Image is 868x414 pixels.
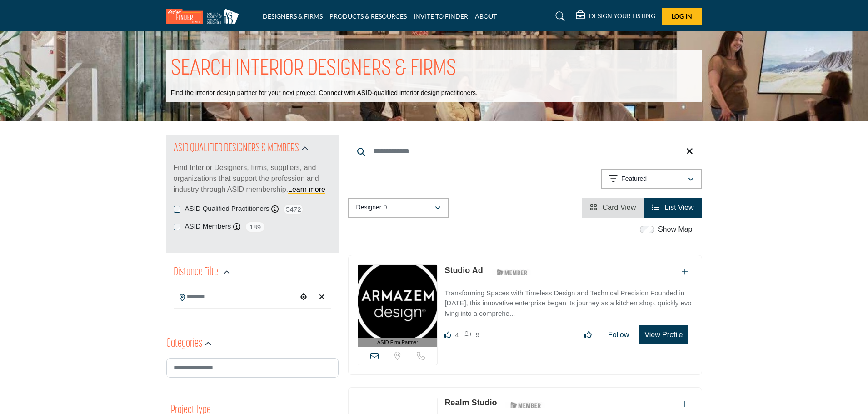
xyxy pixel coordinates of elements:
[602,326,635,344] button: Follow
[185,204,269,214] label: ASID Qualified Practitioners
[414,12,468,20] a: INVITE TO FINDER
[171,89,478,98] p: Find the interior design partner for your next project. Connect with ASID-qualified interior desi...
[444,288,692,319] p: Transforming Spaces with Timeless Design and Technical Precision Founded in [DATE], this innovati...
[444,266,483,275] a: Studio Ad
[348,140,702,162] input: Search Keyword
[590,204,636,211] a: View Card
[601,169,702,189] button: Featured
[297,288,310,307] div: Choose your current location
[174,162,331,195] p: Find Interior Designers, firms, suppliers, and organizations that support the profession and indu...
[639,325,688,344] button: View Profile
[348,198,449,218] button: Designer 0
[658,224,693,235] label: Show Map
[263,12,323,20] a: DESIGNERS & FIRMS
[475,12,497,20] a: ABOUT
[582,198,644,218] li: Card View
[665,204,694,211] span: List View
[174,264,221,281] h2: Distance Filter
[672,12,692,20] span: Log In
[505,399,546,410] img: ASID Members Badge Icon
[174,206,180,213] input: ASID Qualified Practitioners checkbox
[166,358,339,378] input: Search Category
[662,8,702,25] button: Log In
[603,204,636,211] span: Card View
[174,288,297,306] input: Search Location
[358,265,438,347] a: ASID Firm Partner
[444,397,497,409] p: Realm Studio
[644,198,702,218] li: List View
[444,331,451,338] i: Likes
[283,204,304,215] span: 5472
[185,221,231,232] label: ASID Members
[621,175,647,184] p: Featured
[476,331,479,339] span: 9
[166,9,244,24] img: Site Logo
[358,265,438,338] img: Studio Ad
[455,331,459,339] span: 4
[464,329,479,340] div: Followers
[329,12,407,20] a: PRODUCTS & RESOURCES
[356,203,387,212] p: Designer 0
[492,267,533,278] img: ASID Members Badge Icon
[288,185,325,193] a: Learn more
[315,288,329,307] div: Clear search location
[652,204,693,211] a: View List
[682,268,688,276] a: Add To List
[444,398,497,407] a: Realm Studio
[444,264,483,277] p: Studio Ad
[576,11,655,22] div: DESIGN YOUR LISTING
[589,12,655,20] h5: DESIGN YOUR LISTING
[171,55,456,83] h1: SEARCH INTERIOR DESIGNERS & FIRMS
[377,339,418,346] span: ASID Firm Partner
[245,221,265,233] span: 189
[444,283,692,319] a: Transforming Spaces with Timeless Design and Technical Precision Founded in [DATE], this innovati...
[579,326,598,344] button: Like listing
[174,224,180,230] input: ASID Members checkbox
[547,9,571,24] a: Search
[174,140,299,157] h2: ASID QUALIFIED DESIGNERS & MEMBERS
[166,336,202,352] h2: Categories
[682,400,688,408] a: Add To List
